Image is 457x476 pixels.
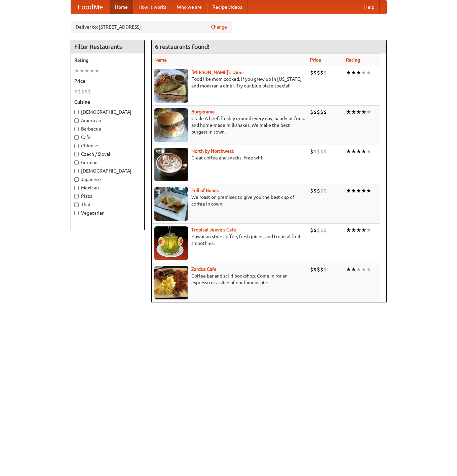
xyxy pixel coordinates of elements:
[71,40,144,53] h4: Filter Restaurants
[74,135,79,140] input: Cafe
[74,99,141,105] h5: Cuisine
[361,148,366,155] li: ★
[74,210,141,216] label: Vegetarian
[366,148,371,155] li: ★
[133,0,172,14] a: How it works
[74,159,141,166] label: German
[356,266,361,273] li: ★
[154,115,305,135] p: Grade A beef, freshly ground every day, hand-cut fries, and home-made milkshakes. We make the bes...
[351,148,356,155] li: ★
[88,88,91,95] li: $
[154,148,188,181] img: north.jpg
[74,193,141,199] label: Pizza
[155,43,210,50] ng-pluralize: 6 restaurants found!
[74,194,79,198] input: Pizza
[320,226,323,234] li: $
[154,194,305,207] p: We roast on premises to give you the best cup of coffee in town.
[359,0,380,14] a: Help
[191,227,236,232] a: Tropical Jeeve's Cafe
[323,266,327,273] li: $
[84,67,89,74] li: ★
[74,184,141,191] label: Mexican
[320,266,323,273] li: $
[74,168,141,174] label: [DEMOGRAPHIC_DATA]
[323,108,327,116] li: $
[310,148,313,155] li: $
[191,109,215,114] a: Burgerama
[191,70,244,75] b: [PERSON_NAME]'s Diner
[366,108,371,116] li: ★
[84,88,88,95] li: $
[74,144,79,148] input: Chinese
[71,21,232,33] div: Deliver to: [STREET_ADDRESS]
[346,57,360,63] a: Rating
[211,24,227,30] a: Change
[74,117,141,124] label: American
[356,226,361,234] li: ★
[154,57,167,63] a: Name
[366,69,371,76] li: ★
[74,134,141,141] label: Cafe
[74,176,141,183] label: Japanese
[313,69,317,76] li: $
[317,226,320,234] li: $
[74,109,141,115] label: [DEMOGRAPHIC_DATA]
[366,266,371,273] li: ★
[351,108,356,116] li: ★
[346,148,351,155] li: ★
[74,118,79,123] input: American
[74,169,79,173] input: [DEMOGRAPHIC_DATA]
[356,148,361,155] li: ★
[366,187,371,194] li: ★
[154,108,188,142] img: burgerama.jpg
[320,69,323,76] li: $
[356,69,361,76] li: ★
[346,187,351,194] li: ★
[323,187,327,194] li: $
[346,226,351,234] li: ★
[320,108,323,116] li: $
[317,148,320,155] li: $
[310,226,313,234] li: $
[154,154,305,161] p: Great coffee and snacks. Free wifi.
[154,272,305,286] p: Coffee bar and sci-fi bookshop. Come in for an espresso or a slice of our famous pie.
[317,69,320,76] li: $
[310,187,313,194] li: $
[154,187,188,221] img: beans.jpg
[74,211,79,215] input: Vegetarian
[361,266,366,273] li: ★
[74,57,141,64] h5: Rating
[320,187,323,194] li: $
[313,266,317,273] li: $
[74,160,79,165] input: German
[74,78,141,84] h5: Price
[71,0,110,14] a: FoodMe
[317,187,320,194] li: $
[89,67,94,74] li: ★
[81,88,84,95] li: $
[74,201,141,208] label: Thai
[191,148,234,154] b: North by Northwest
[74,177,79,182] input: Japanese
[154,266,188,299] img: zardoz.jpg
[94,67,100,74] li: ★
[356,187,361,194] li: ★
[191,188,219,193] a: Full of Beans
[154,76,305,89] p: Food like mom cooked, if you grew up in [US_STATE] and mom ran a diner. Try our blue plate special!
[320,148,323,155] li: $
[110,0,133,14] a: Home
[310,57,321,63] a: Price
[313,148,317,155] li: $
[74,151,141,157] label: Czech / Slovak
[154,69,188,103] img: sallys.jpg
[346,69,351,76] li: ★
[74,110,79,114] input: [DEMOGRAPHIC_DATA]
[361,187,366,194] li: ★
[323,69,327,76] li: $
[313,187,317,194] li: $
[79,67,84,74] li: ★
[323,226,327,234] li: $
